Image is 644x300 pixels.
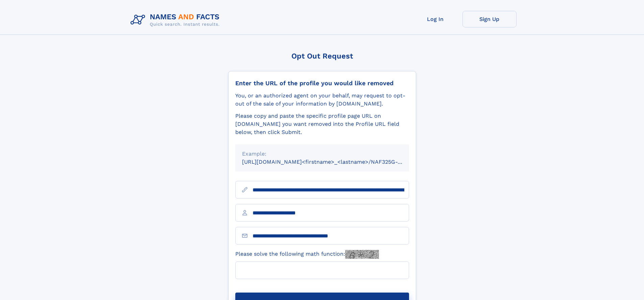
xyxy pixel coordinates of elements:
label: Please solve the following math function: [235,250,379,259]
div: Example: [242,150,402,158]
a: Sign Up [462,11,517,27]
div: Enter the URL of the profile you would like removed [235,79,409,87]
small: [URL][DOMAIN_NAME]<firstname>_<lastname>/NAF325G-xxxxxxxx [242,159,422,165]
div: Opt Out Request [228,52,416,60]
a: Log In [408,11,462,27]
div: You, or an authorized agent on your behalf, may request to opt-out of the sale of your informatio... [235,92,409,108]
img: Logo Names and Facts [128,11,225,29]
div: Please copy and paste the specific profile page URL on [DOMAIN_NAME] you want removed into the Pr... [235,112,409,136]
